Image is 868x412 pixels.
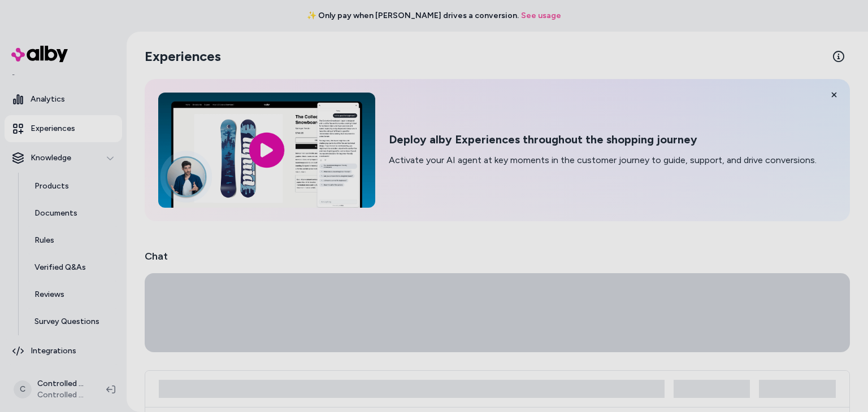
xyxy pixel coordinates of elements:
a: Analytics [5,86,122,113]
a: Rules [23,227,122,254]
h2: Deploy alby Experiences throughout the shopping journey [389,133,817,147]
p: Reviews [34,289,64,300]
span: Controlled Chaos [37,389,88,401]
h2: Chat [145,248,850,264]
a: Integrations [5,338,122,365]
a: Documents [23,200,122,227]
p: Integrations [31,345,76,357]
p: Knowledge [31,152,71,164]
a: Reviews [23,281,122,308]
p: Controlled Chaos Shopify [37,378,88,389]
a: Experiences [5,115,122,142]
a: Products [23,173,122,200]
p: Documents [34,208,77,219]
a: Survey Questions [23,308,122,335]
p: Products [34,181,69,192]
button: CControlled Chaos ShopifyControlled Chaos [7,371,97,407]
p: Survey Questions [34,316,99,327]
a: Verified Q&As [23,254,122,281]
img: alby Logo [11,46,68,62]
p: Rules [34,235,54,246]
h2: Experiences [145,47,221,65]
span: ✨ Only pay when [PERSON_NAME] drives a conversion. [307,10,519,21]
button: Knowledge [5,144,122,172]
p: Experiences [31,123,75,134]
p: Analytics [31,94,65,105]
p: Verified Q&As [34,262,86,273]
span: C [14,380,32,398]
p: Activate your AI agent at key moments in the customer journey to guide, support, and drive conver... [389,154,817,167]
a: See usage [521,10,561,21]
